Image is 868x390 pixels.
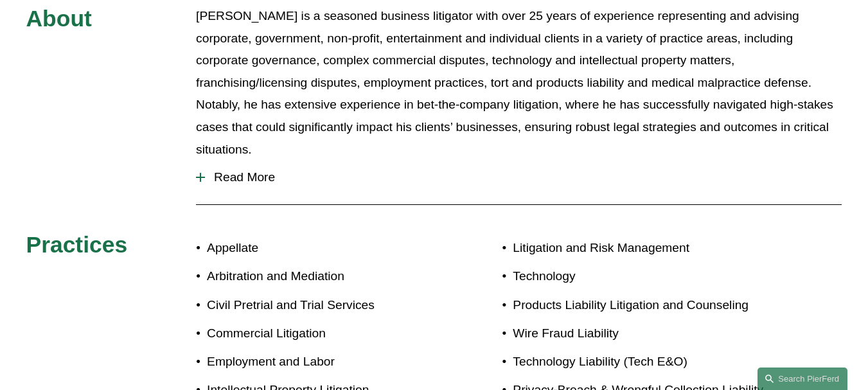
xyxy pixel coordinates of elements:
[207,265,434,288] p: Arbitration and Mediation
[26,232,128,258] span: Practices
[513,237,774,260] p: Litigation and Risk Management
[26,6,92,31] span: About
[207,237,434,260] p: Appellate
[205,170,842,184] span: Read More
[757,368,847,390] a: Search this site
[196,5,842,161] p: [PERSON_NAME] is a seasoned business litigator with over 25 years of experience representing and ...
[513,323,774,345] p: Wire Fraud Liability
[196,161,842,194] button: Read More
[513,294,774,317] p: Products Liability Litigation and Counseling
[207,294,434,317] p: Civil Pretrial and Trial Services
[207,323,434,345] p: Commercial Litigation
[513,265,774,288] p: Technology
[513,351,774,373] p: Technology Liability (Tech E&O)
[207,351,434,373] p: Employment and Labor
